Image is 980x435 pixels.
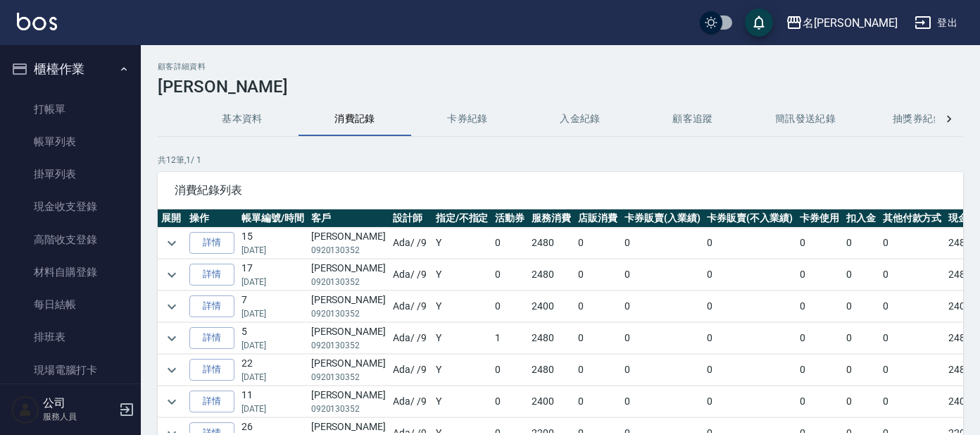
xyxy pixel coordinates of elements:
[241,307,304,320] p: [DATE]
[432,355,492,386] td: Y
[491,291,528,322] td: 0
[308,323,389,354] td: [PERSON_NAME]
[6,190,135,223] a: 現金收支登錄
[311,307,386,320] p: 0920130352
[161,328,182,349] button: expand row
[528,355,574,386] td: 2480
[574,209,621,228] th: 店販消費
[879,355,946,386] td: 0
[389,291,432,322] td: Ada / /9
[241,276,304,288] p: [DATE]
[843,355,879,386] td: 0
[703,259,796,290] td: 0
[621,291,704,322] td: 0
[843,228,879,259] td: 0
[6,321,135,353] a: 排班表
[843,259,879,290] td: 0
[491,209,528,228] th: 活動券
[189,359,234,381] a: 詳情
[574,386,621,417] td: 0
[803,14,898,32] div: 名[PERSON_NAME]
[238,291,308,322] td: 7
[241,339,304,352] p: [DATE]
[11,396,39,424] img: Person
[780,8,903,37] button: 名[PERSON_NAME]
[703,323,796,354] td: 0
[311,244,386,257] p: 0920130352
[528,386,574,417] td: 2400
[6,354,135,386] a: 現場電腦打卡
[432,228,492,259] td: Y
[241,244,304,257] p: [DATE]
[6,256,135,288] a: 材料自購登錄
[621,259,704,290] td: 0
[796,355,843,386] td: 0
[574,323,621,354] td: 0
[432,209,492,228] th: 指定/不指定
[879,209,946,228] th: 其他付款方式
[161,233,182,254] button: expand row
[621,209,704,228] th: 卡券販賣(入業績)
[621,228,704,259] td: 0
[528,291,574,322] td: 2400
[6,93,135,125] a: 打帳單
[161,296,182,317] button: expand row
[238,228,308,259] td: 15
[158,77,963,97] h3: [PERSON_NAME]
[189,327,234,349] a: 詳情
[158,209,186,228] th: 展開
[574,259,621,290] td: 0
[6,223,135,256] a: 高階收支登錄
[389,209,432,228] th: 設計師
[636,102,749,136] button: 顧客追蹤
[299,102,411,136] button: 消費記錄
[796,386,843,417] td: 0
[491,386,528,417] td: 0
[238,323,308,354] td: 5
[308,291,389,322] td: [PERSON_NAME]
[186,102,299,136] button: 基本資料
[879,386,946,417] td: 0
[703,386,796,417] td: 0
[158,154,963,166] p: 共 12 筆, 1 / 1
[574,228,621,259] td: 0
[308,386,389,417] td: [PERSON_NAME]
[528,259,574,290] td: 2480
[621,323,704,354] td: 0
[574,291,621,322] td: 0
[308,259,389,290] td: [PERSON_NAME]
[241,403,304,415] p: [DATE]
[189,295,234,317] a: 詳情
[879,323,946,354] td: 0
[621,386,704,417] td: 0
[796,323,843,354] td: 0
[528,323,574,354] td: 2480
[491,323,528,354] td: 1
[432,323,492,354] td: Y
[17,13,57,30] img: Logo
[432,386,492,417] td: Y
[189,391,234,412] a: 詳情
[43,396,115,410] h5: 公司
[6,288,135,321] a: 每日結帳
[308,228,389,259] td: [PERSON_NAME]
[238,259,308,290] td: 17
[796,259,843,290] td: 0
[389,228,432,259] td: Ada / /9
[389,259,432,290] td: Ada / /9
[745,8,773,37] button: save
[879,228,946,259] td: 0
[703,291,796,322] td: 0
[186,209,238,228] th: 操作
[796,209,843,228] th: 卡券使用
[6,158,135,190] a: 掛單列表
[175,183,946,197] span: 消費紀錄列表
[491,355,528,386] td: 0
[389,355,432,386] td: Ada / /9
[6,125,135,158] a: 帳單列表
[161,360,182,381] button: expand row
[879,291,946,322] td: 0
[491,259,528,290] td: 0
[311,371,386,384] p: 0920130352
[311,403,386,415] p: 0920130352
